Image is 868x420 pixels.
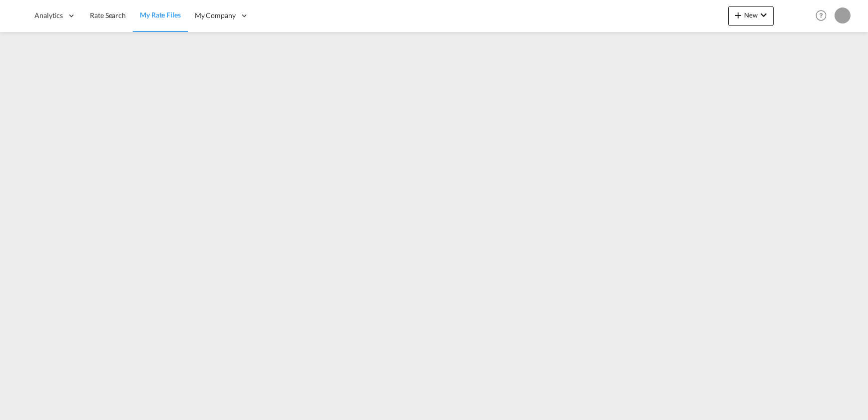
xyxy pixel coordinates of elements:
[732,9,744,21] md-icon: icon-plus 400-fg
[728,6,774,26] button: icon-plus 400-fgNewicon-chevron-down
[732,11,770,19] span: New
[195,10,236,20] span: My Company
[34,10,63,20] span: Analytics
[758,9,770,21] md-icon: icon-chevron-down
[90,11,126,19] span: Rate Search
[813,7,830,24] span: Help
[813,7,835,25] div: Help
[140,10,181,19] span: My Rate Files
